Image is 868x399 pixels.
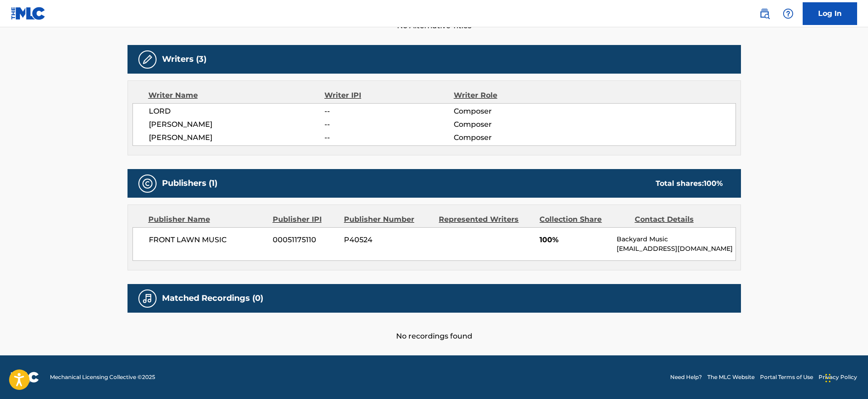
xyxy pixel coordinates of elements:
span: Composer [454,132,571,143]
span: -- [324,119,453,130]
img: Matched Recordings [142,293,153,304]
iframe: Chat Widget [823,355,868,399]
span: Composer [454,119,571,130]
span: [PERSON_NAME] [149,132,325,143]
img: logo [11,372,39,383]
span: -- [324,132,453,143]
img: Publishers [142,178,153,189]
div: Help [779,5,797,23]
img: MLC Logo [11,7,46,20]
a: Log In [803,2,857,25]
a: Portal Terms of Use [760,373,813,381]
span: 100% [539,234,610,245]
div: Writer Role [454,90,571,101]
div: Represented Writers [439,214,533,225]
a: Need Help? [670,373,702,381]
div: Publisher Number [344,214,432,225]
div: Drag [825,364,831,392]
p: [EMAIL_ADDRESS][DOMAIN_NAME] [617,244,735,254]
div: Writer Name [148,90,325,101]
span: LORD [149,106,325,117]
p: Backyard Music [617,234,735,244]
a: Public Search [755,5,774,23]
span: 00051175110 [273,234,337,245]
span: 100 % [704,179,723,188]
h5: Matched Recordings (0) [162,293,263,304]
div: Total shares: [656,178,723,189]
div: Contact Details [635,214,723,225]
img: help [783,8,794,19]
div: Publisher IPI [273,214,337,225]
span: -- [324,106,453,117]
a: The MLC Website [707,373,755,381]
h5: Writers (3) [162,54,206,65]
div: Writer IPI [324,90,454,101]
h5: Publishers (1) [162,178,217,189]
span: Composer [454,106,571,117]
span: P40524 [344,234,432,245]
span: FRONT LAWN MUSIC [149,234,266,245]
a: Privacy Policy [819,373,857,381]
img: Writers [142,54,153,65]
span: Mechanical Licensing Collective © 2025 [50,373,155,381]
img: search [759,8,770,19]
div: No recordings found [128,313,741,342]
div: Collection Share [539,214,628,225]
span: [PERSON_NAME] [149,119,325,130]
div: Publisher Name [148,214,266,225]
